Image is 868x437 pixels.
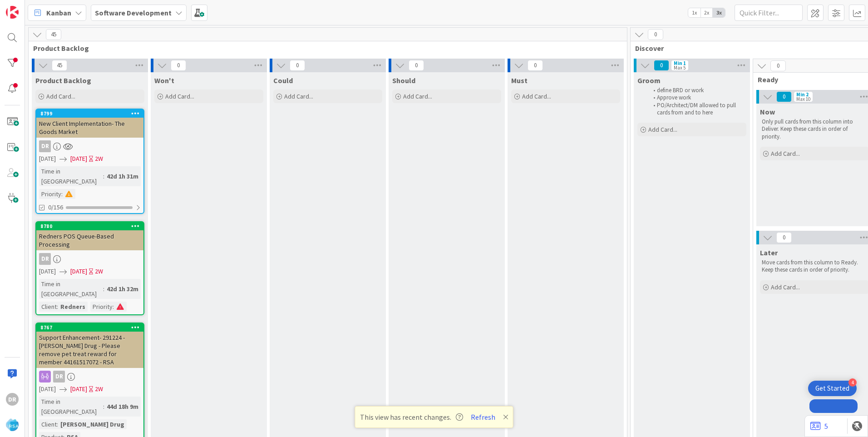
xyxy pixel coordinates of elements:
[409,60,424,71] span: 0
[771,149,800,158] span: Add Card...
[95,267,103,276] div: 2W
[36,222,143,250] div: 8780Redners POS Queue-Based Processing
[39,140,51,152] div: DR
[113,302,114,312] span: :
[36,323,143,332] div: 8767
[635,44,868,53] span: Discover
[39,267,56,276] span: [DATE]
[39,302,57,312] div: Client
[70,154,87,164] span: [DATE]
[95,154,103,164] div: 2W
[57,302,58,312] span: :
[104,402,141,412] div: 44d 18h 9m
[103,284,104,294] span: :
[39,279,103,299] div: Time in [GEOGRAPHIC_DATA]
[39,397,103,417] div: Time in [GEOGRAPHIC_DATA]
[762,259,867,274] p: Move cards from this column to Ready. Keep these cards in order of priority.
[171,60,186,71] span: 0
[648,29,663,40] span: 0
[36,118,143,138] div: New Client Implementation- The Goods Market
[648,125,677,134] span: Add Card...
[674,61,686,65] div: Min 1
[808,381,857,396] div: Open Get Started checklist, remaining modules: 4
[36,109,143,138] div: 8799New Client Implementation- The Goods Market
[39,166,103,186] div: Time in [GEOGRAPHIC_DATA]
[40,110,143,117] div: 8799
[103,171,104,181] span: :
[511,76,528,85] span: Must
[36,253,143,265] div: DR
[46,29,61,40] span: 45
[796,92,809,97] div: Min 2
[46,7,71,18] span: Kanban
[52,60,67,71] span: 45
[815,384,849,393] div: Get Started
[648,87,745,94] li: define BRD or work
[36,230,143,250] div: Redners POS Queue-Based Processing
[36,109,143,118] div: 8799
[39,189,61,199] div: Priority
[735,5,803,21] input: Quick Filter...
[36,222,143,230] div: 8780
[284,92,313,100] span: Add Card...
[40,223,143,229] div: 8780
[95,384,103,394] div: 2W
[700,8,713,17] span: 2x
[760,107,775,116] span: Now
[522,92,551,100] span: Add Card...
[637,76,661,85] span: Groom
[290,60,305,71] span: 0
[103,402,104,412] span: :
[61,189,63,199] span: :
[403,92,432,100] span: Add Card...
[762,118,867,140] p: Only pull cards from this column into Deliver. Keep these cards in order of priority.
[35,221,144,315] a: 8780Redners POS Queue-Based ProcessingDR[DATE][DATE]2WTime in [GEOGRAPHIC_DATA]:42d 1h 32mClient:...
[35,76,91,85] span: Product Backlog
[771,283,800,291] span: Add Card...
[57,419,58,429] span: :
[770,60,786,71] span: 0
[648,102,745,117] li: PO/Architect/DM allowed to pull cards from and to here
[95,8,172,17] b: Software Development
[6,418,19,431] img: avatar
[33,44,616,53] span: Product Backlog
[40,324,143,331] div: 8767
[154,76,174,85] span: Won't
[46,92,75,100] span: Add Card...
[648,94,745,101] li: Approve work
[6,393,19,406] div: DR
[758,75,864,84] span: Ready
[760,248,778,257] span: Later
[848,378,857,387] div: 4
[90,302,113,312] div: Priority
[360,412,463,422] span: This view has recent changes.
[39,384,56,394] span: [DATE]
[53,371,65,382] div: DR
[36,140,143,152] div: DR
[39,154,56,164] span: [DATE]
[39,253,51,265] div: DR
[70,267,87,276] span: [DATE]
[468,411,498,423] button: Refresh
[796,97,810,101] div: Max 10
[392,76,415,85] span: Should
[528,60,543,71] span: 0
[776,232,792,243] span: 0
[273,76,293,85] span: Could
[674,65,686,70] div: Max 5
[58,419,127,429] div: [PERSON_NAME] Drug
[104,284,141,294] div: 42d 1h 32m
[70,384,87,394] span: [DATE]
[36,323,143,368] div: 8767Support Enhancement- 291224 - [PERSON_NAME] Drug - Please remove pet treat reward for member ...
[58,302,88,312] div: Redners
[104,171,141,181] div: 42d 1h 31m
[36,371,143,382] div: DR
[6,6,19,19] img: Visit kanbanzone.com
[36,332,143,368] div: Support Enhancement- 291224 - [PERSON_NAME] Drug - Please remove pet treat reward for member 4416...
[35,109,144,214] a: 8799New Client Implementation- The Goods MarketDR[DATE][DATE]2WTime in [GEOGRAPHIC_DATA]:42d 1h 3...
[688,8,700,17] span: 1x
[39,419,57,429] div: Client
[776,91,792,102] span: 0
[165,92,194,100] span: Add Card...
[654,60,669,71] span: 0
